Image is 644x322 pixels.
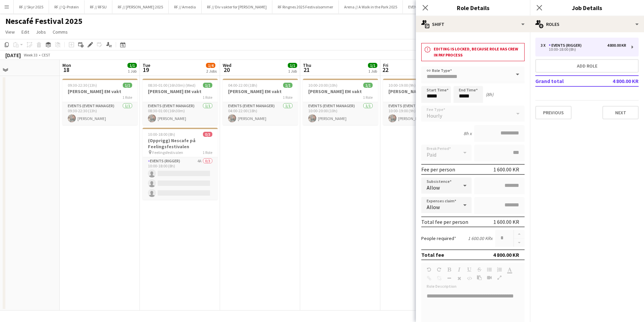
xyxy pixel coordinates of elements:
[288,63,297,68] span: 1/1
[62,79,138,125] app-job-card: 09:30-22:30 (13h)1/1[PERSON_NAME] EM vakt1 RoleEvents (Event Manager)1/109:30-22:30 (13h)[PERSON_...
[5,16,83,26] h1: Nescafé Festival 2025
[143,128,218,200] app-job-card: 10:00-18:00 (8h)0/3(Opprigg) Nescafe på Feelingsfestivalen Feelingsfestivalen1 RoleEvents (Rigger...
[128,69,137,74] div: 1 Job
[486,91,493,97] div: (8h)
[549,43,584,48] div: Events (Rigger)
[36,29,46,35] span: Jobs
[530,16,644,32] div: Roles
[421,235,456,241] label: People required
[68,83,97,88] span: 09:30-22:30 (13h)
[302,66,311,74] span: 21
[363,95,373,100] span: 1 Role
[223,62,231,68] span: Wed
[203,132,212,137] span: 0/3
[468,235,492,241] div: 1 600.00 KR x
[143,137,218,150] h3: (Opprigg) Nescafe på Feelingsfestivalen
[228,83,257,88] span: 04:00-22:00 (18h)
[596,76,639,86] td: 4 800.00 KR
[535,59,639,73] button: Add role
[21,29,29,35] span: Edit
[203,83,212,88] span: 1/1
[22,52,39,57] span: Week 33
[383,62,388,68] span: Fri
[148,132,175,137] span: 10:00-18:00 (8h)
[223,102,298,125] app-card-role: Events (Event Manager)1/104:00-22:00 (18h)[PERSON_NAME]
[308,83,337,88] span: 10:00-20:00 (10h)
[206,63,215,68] span: 1/4
[303,62,311,68] span: Thu
[607,43,626,48] div: 4 800.00 KR
[148,83,196,88] span: 08:30-01:00 (16h30m) (Wed)
[222,66,231,74] span: 20
[53,29,68,35] span: Comms
[169,0,202,13] button: RF // Amedia
[493,166,519,173] div: 1 600.00 KR
[383,102,458,125] app-card-role: Events (Event Manager)1/110:00-19:00 (9h)[PERSON_NAME]
[368,63,377,68] span: 1/1
[427,184,440,191] span: Allow
[19,28,32,36] a: Edit
[127,63,137,68] span: 1/1
[202,0,272,13] button: RF // Div vakter for [PERSON_NAME]
[403,0,437,13] button: EVENT // IKEA
[530,3,644,12] h3: Job Details
[427,204,440,210] span: Allow
[223,79,298,125] app-job-card: 04:00-22:00 (18h)1/1[PERSON_NAME] EM vakt1 RoleEvents (Event Manager)1/104:00-22:00 (18h)[PERSON_...
[203,150,212,155] span: 1 Role
[85,0,112,13] button: RF // RFSU
[493,218,519,225] div: 1 600.00 KR
[62,62,71,68] span: Mon
[464,130,472,136] div: 8h x
[62,102,138,125] app-card-role: Events (Event Manager)1/109:30-22:30 (13h)[PERSON_NAME]
[383,79,458,125] app-job-card: 10:00-19:00 (9h)1/1[PERSON_NAME] EM vakt1 RoleEvents (Event Manager)1/110:00-19:00 (9h)[PERSON_NAME]
[363,83,373,88] span: 1/1
[388,83,416,88] span: 10:00-19:00 (9h)
[303,88,378,94] h3: [PERSON_NAME] EM vakt
[122,95,132,100] span: 1 Role
[112,0,169,13] button: RF // [PERSON_NAME] 2025
[33,28,49,36] a: Jobs
[5,52,21,58] div: [DATE]
[421,218,468,225] div: Total fee per person
[142,66,150,74] span: 19
[62,88,138,94] h3: [PERSON_NAME] EM vakt
[421,251,444,258] div: Total fee
[383,88,458,94] h3: [PERSON_NAME] EM vakt
[5,29,15,35] span: View
[339,0,403,13] button: Arena // A Walk in the Park 2025
[434,46,522,58] h3: Editing is locked, because role has crew in pay process
[416,16,530,32] div: Shift
[42,52,50,57] div: CEST
[203,95,212,100] span: 1 Role
[541,48,626,51] div: 10:00-18:00 (8h)
[143,79,218,125] app-job-card: 08:30-01:00 (16h30m) (Wed)1/1[PERSON_NAME] EM vakt1 RoleEvents (Event Manager)1/108:30-01:00 (16h...
[283,95,292,100] span: 1 Role
[14,0,49,13] button: RF // Skyr 2025
[143,157,218,200] app-card-role: Events (Rigger)4A0/310:00-18:00 (8h)
[143,102,218,125] app-card-role: Events (Event Manager)1/108:30-01:00 (16h30m)[PERSON_NAME]
[493,251,519,258] div: 4 800.00 KR
[50,28,70,36] a: Comms
[152,150,183,155] span: Feelingsfestivalen
[303,102,378,125] app-card-role: Events (Event Manager)1/110:00-20:00 (10h)[PERSON_NAME]
[303,79,378,125] app-job-card: 10:00-20:00 (10h)1/1[PERSON_NAME] EM vakt1 RoleEvents (Event Manager)1/110:00-20:00 (10h)[PERSON_...
[123,83,132,88] span: 1/1
[416,3,530,12] h3: Role Details
[283,83,292,88] span: 1/1
[535,106,572,119] button: Previous
[541,43,549,48] div: 3 x
[421,166,455,173] div: Fee per person
[143,62,150,68] span: Tue
[368,69,377,74] div: 1 Job
[206,69,217,74] div: 2 Jobs
[272,0,339,13] button: RF Ringnes 2025 Festivalsommer
[382,66,388,74] span: 22
[49,0,85,13] button: RF // Q-Protein
[61,66,71,74] span: 18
